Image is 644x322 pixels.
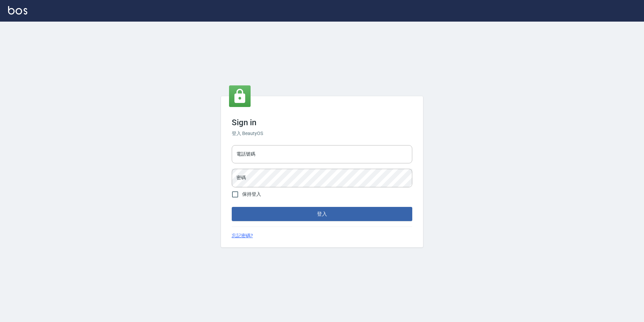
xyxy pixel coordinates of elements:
button: 登入 [232,207,412,221]
span: 保持登入 [242,191,261,198]
h6: 登入 BeautyOS [232,130,412,137]
h3: Sign in [232,118,412,127]
a: 忘記密碼? [232,232,253,239]
img: Logo [8,6,27,15]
